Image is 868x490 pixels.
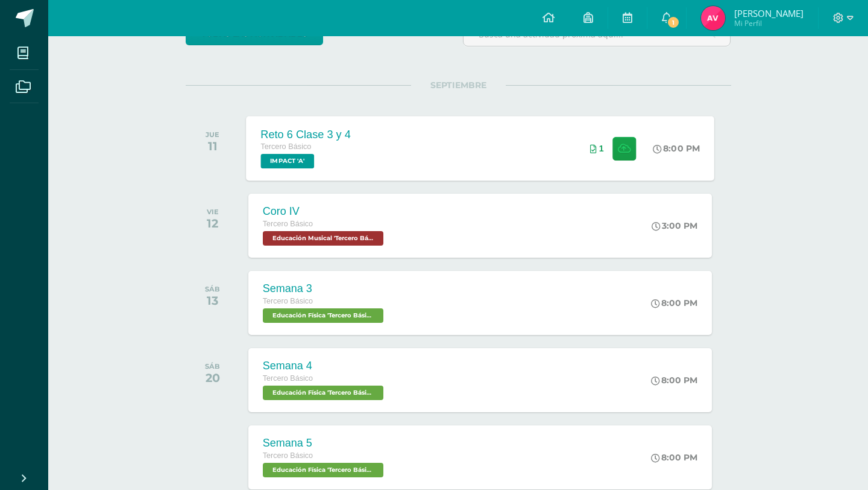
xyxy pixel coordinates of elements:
span: Tercero Básico [263,297,313,305]
div: 8:00 PM [651,297,697,308]
div: JUE [206,130,219,139]
div: 12 [207,216,219,231]
span: SEPTIEMBRE [411,80,506,91]
div: 8:00 PM [651,452,697,463]
span: Tercero Básico [263,374,313,383]
div: SÁB [205,285,220,293]
span: Educación Musical 'Tercero Básico A' [263,231,383,246]
span: [PERSON_NAME] [734,7,804,19]
img: 1512d3cdee8466f26b5a1e2becacf24c.png [701,6,725,30]
span: Tercero Básico [260,142,311,151]
div: 8:00 PM [653,143,700,154]
span: Tercero Básico [263,451,313,460]
div: Archivos entregados [590,144,604,153]
span: Educación Física 'Tercero Básico A' [263,463,383,477]
div: Reto 6 Clase 3 y 4 [260,128,351,141]
div: 13 [205,293,220,308]
span: Tercero Básico [263,220,313,228]
span: Mi Perfil [734,18,804,28]
div: 20 [205,371,220,385]
div: Semana 5 [263,437,386,450]
span: 1 [599,144,604,153]
span: Educación Física 'Tercero Básico A' [263,308,383,323]
div: 3:00 PM [652,220,697,231]
div: 11 [206,139,219,153]
span: Educación Física 'Tercero Básico A' [263,386,383,400]
span: 1 [667,16,680,29]
div: VIE [207,208,219,216]
div: SÁB [205,362,220,371]
span: IMPACT 'A' [260,154,314,168]
div: Semana 4 [263,360,386,372]
div: Semana 3 [263,282,386,295]
div: Coro IV [263,205,386,218]
div: 8:00 PM [651,375,697,386]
